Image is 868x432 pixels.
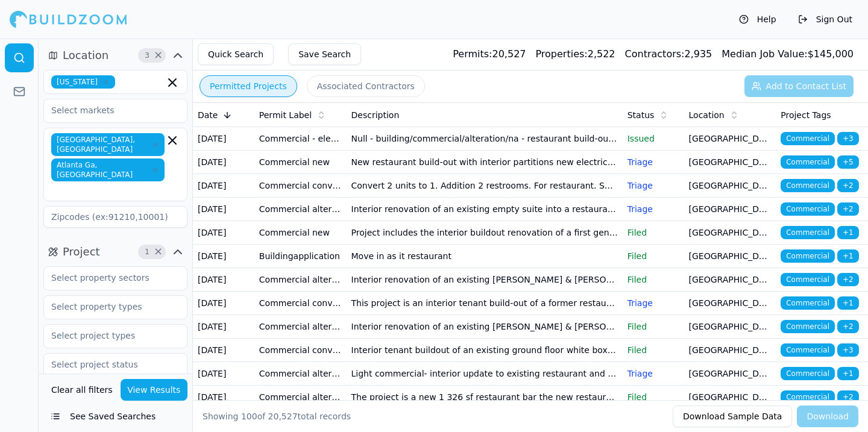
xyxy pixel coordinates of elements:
td: [DATE] [193,174,254,198]
td: Light commercial- interior update to existing restaurant and installation of new equipment to alr... [347,362,623,386]
span: 100 [241,412,257,421]
span: Status [627,109,655,121]
span: + 3 [837,132,859,145]
td: [GEOGRAPHIC_DATA], [GEOGRAPHIC_DATA] [684,151,776,174]
td: [DATE] [193,315,254,339]
td: Commercial conversion [254,174,347,198]
button: Save Search [288,43,361,65]
span: + 1 [837,367,859,380]
span: + 2 [837,202,859,216]
td: Commercial alteration [254,268,347,292]
td: Commercial new [254,221,347,245]
td: Commercial alteration [254,386,347,409]
span: Commercial [781,390,835,404]
p: Issued [627,133,679,145]
span: + 3 [837,343,859,357]
p: Filed [627,344,679,356]
span: Date [198,109,218,121]
td: [DATE] [193,151,254,174]
span: Permit Label [259,109,312,121]
td: [GEOGRAPHIC_DATA], [GEOGRAPHIC_DATA] [684,292,776,315]
td: Interior renovation of an existing empty suite into a restaurant and bar. Work to include new int... [347,198,623,221]
span: Contractors: [625,48,685,60]
span: 1 [141,246,153,258]
button: See Saved Searches [43,405,187,427]
p: Triage [627,368,679,380]
span: Commercial [781,296,835,310]
span: 20,527 [268,412,298,421]
input: Select markets [44,99,172,121]
input: Select property types [44,296,172,318]
input: Select project types [44,325,172,346]
td: [GEOGRAPHIC_DATA], [GEOGRAPHIC_DATA] [684,362,776,386]
span: [US_STATE] [51,75,115,89]
span: + 1 [837,296,859,310]
span: Commercial [781,249,835,263]
span: + 2 [837,179,859,192]
span: Properties: [535,48,587,60]
span: Clear Project filters [154,249,163,255]
span: + 2 [837,273,859,286]
td: [GEOGRAPHIC_DATA], [GEOGRAPHIC_DATA] [684,268,776,292]
button: Quick Search [198,43,274,65]
td: Commercial - electrical [254,127,347,151]
p: Filed [627,321,679,333]
button: Help [733,10,782,29]
div: 2,935 [625,47,712,61]
td: Commercial alteration [254,198,347,221]
p: Filed [627,250,679,262]
td: New restaurant build-out with interior partitions new electrical panels new HVAC system and ductw... [347,151,623,174]
button: Clear all filters [48,379,116,401]
td: [GEOGRAPHIC_DATA], [GEOGRAPHIC_DATA] [684,221,776,245]
button: Download Sample Data [673,405,792,427]
button: Sign Out [792,10,858,29]
p: Filed [627,274,679,286]
button: View Results [121,379,188,401]
td: Buildingapplication [254,245,347,268]
span: + 2 [837,390,859,404]
td: Convert 2 units to 1. Addition 2 restrooms. For restaurant. Separate permit will be needed for te... [347,174,623,198]
td: [GEOGRAPHIC_DATA], [GEOGRAPHIC_DATA] [684,386,776,409]
span: Commercial [781,202,835,216]
span: Commercial [781,155,835,169]
td: [GEOGRAPHIC_DATA], [GEOGRAPHIC_DATA] [684,174,776,198]
span: Permits: [453,48,492,60]
td: Interior renovation of an existing [PERSON_NAME] & [PERSON_NAME] restaurant. The renovation inclu... [347,268,623,292]
td: [GEOGRAPHIC_DATA], [GEOGRAPHIC_DATA] [684,315,776,339]
td: Commercial conversion [254,292,347,315]
p: Triage [627,180,679,192]
span: Project Tags [781,109,831,121]
td: The project is a new 1 326 sf restaurant bar the new restaurant design will not impose additional... [347,386,623,409]
td: [GEOGRAPHIC_DATA], [GEOGRAPHIC_DATA] [684,339,776,362]
span: Atlanta Ga, [GEOGRAPHIC_DATA] [51,158,165,181]
div: 2,522 [535,47,615,61]
span: Description [351,109,400,121]
td: [DATE] [193,362,254,386]
span: Commercial [781,320,835,333]
p: Filed [627,391,679,403]
p: Filed [627,227,679,239]
td: This project is an interior tenant build-out of a former restaurant space to be a new testaurant ... [347,292,623,315]
span: Commercial [781,179,835,192]
span: Commercial [781,343,835,357]
td: [DATE] [193,198,254,221]
span: Project [63,243,100,260]
span: Commercial [781,226,835,239]
td: Project includes the interior buildout renovation of a first generation tenant space in new const... [347,221,623,245]
p: Triage [627,156,679,168]
span: Commercial [781,273,835,286]
p: Triage [627,203,679,215]
span: Clear Location filters [154,52,163,58]
button: Location3Clear Location filters [43,46,187,65]
span: Commercial [781,367,835,380]
span: Location [689,109,725,121]
button: Permitted Projects [200,75,297,97]
td: Commercial conversion [254,339,347,362]
input: Select property sectors [44,267,172,289]
td: [DATE] [193,245,254,268]
div: Showing of total records [203,410,351,422]
td: Commercial new [254,151,347,174]
button: Project1Clear Project filters [43,242,187,261]
div: 20,527 [453,47,526,61]
span: + 1 [837,226,859,239]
